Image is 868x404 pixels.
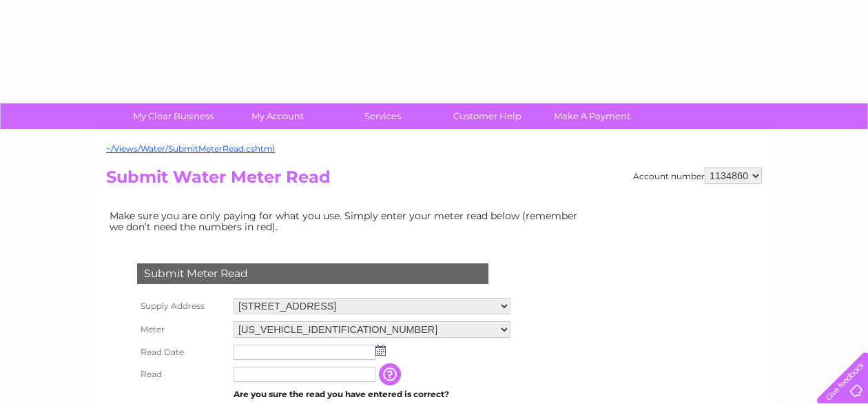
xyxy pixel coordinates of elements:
[326,103,440,129] a: Services
[221,103,335,129] a: My Account
[134,294,230,318] th: Supply Address
[230,385,514,403] td: Are you sure the read you have entered is correct?
[134,318,230,341] th: Meter
[137,263,488,284] div: Submit Meter Read
[375,345,386,356] img: ...
[379,363,404,385] input: Information
[535,103,649,129] a: Make A Payment
[106,143,275,154] a: ~/Views/Water/SubmitMeterRead.cshtml
[431,103,544,129] a: Customer Help
[106,168,762,194] h2: Submit Water Meter Read
[106,207,588,236] td: Make sure you are only paying for what you use. Simply enter your meter read below (remember we d...
[633,168,762,184] div: Account number
[134,363,230,385] th: Read
[134,341,230,363] th: Read Date
[116,103,230,129] a: My Clear Business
